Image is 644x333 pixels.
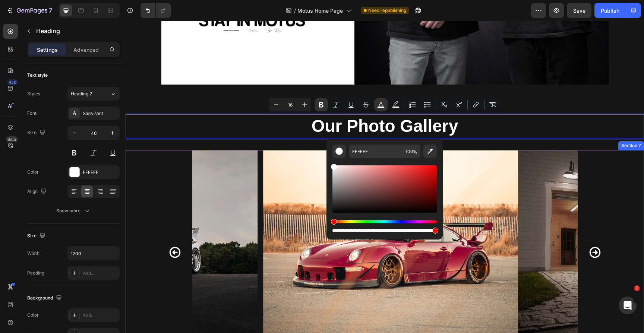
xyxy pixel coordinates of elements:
[27,128,47,138] div: Size
[349,145,402,158] input: E.g FFFFFF
[68,247,119,260] input: Auto
[6,136,18,142] div: Beta
[27,250,40,257] div: Width
[27,231,47,241] div: Size
[27,293,63,303] div: Background
[368,7,406,14] span: Need republishing
[294,7,296,15] span: /
[27,91,40,97] div: Styles
[457,219,482,244] button: Carousel Next Arrow
[71,91,92,97] span: Heading 2
[594,3,626,18] button: Publish
[83,110,118,117] div: Sans-serif
[27,204,120,218] button: Show more
[141,3,171,18] div: Undo/Redo
[67,87,120,101] button: Heading 2
[27,270,44,276] div: Padding
[413,148,417,156] span: %
[27,110,37,117] div: Font
[126,21,644,333] iframe: Design area
[573,7,585,14] span: Save
[634,285,640,291] span: 1
[83,312,118,319] div: Add...
[27,169,39,175] div: Color
[56,207,91,215] div: Show more
[36,93,483,117] h2: Rich Text Editor. Editing area: main
[601,7,619,15] div: Publish
[268,96,501,113] div: Editor contextual toolbar
[27,312,39,318] div: Color
[186,95,333,115] strong: Our Photo Gallery
[49,6,52,15] p: 7
[83,169,118,176] div: FFFFFF
[37,219,62,244] button: Carousel Back Arrow
[494,121,517,128] div: Section 7
[567,3,591,18] button: Save
[37,46,58,54] p: Settings
[619,296,637,314] iframe: Intercom live chat
[297,7,343,15] span: Motus Home Page
[332,220,437,223] div: Hue
[138,129,392,333] img: gempages_574762456165909279-a29e2dd6-34bc-452e-9c85-6e05849f297c.jpg
[27,72,48,79] div: Text style
[83,270,118,277] div: Add...
[3,3,56,18] button: 7
[36,26,117,35] p: Heading
[73,46,99,54] p: Advanced
[7,79,18,85] div: 450
[27,187,48,197] div: Align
